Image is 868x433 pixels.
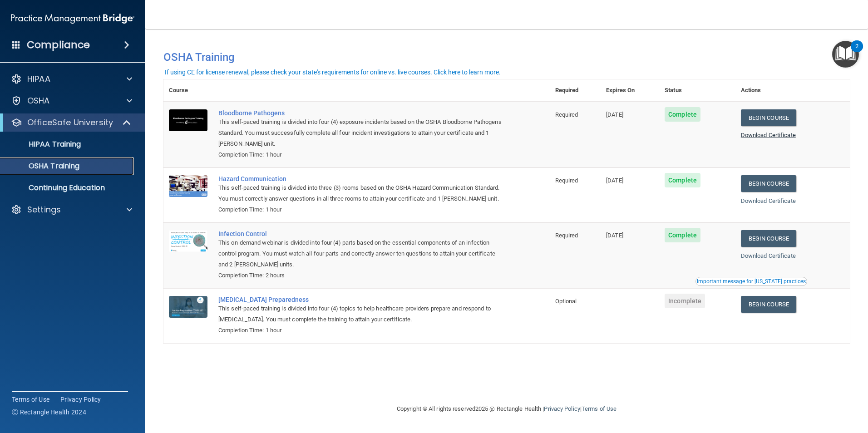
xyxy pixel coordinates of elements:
[606,177,623,184] span: [DATE]
[697,279,806,284] div: Important message for [US_STATE] practices
[11,10,134,28] img: PMB logo
[11,204,132,215] a: Settings
[218,204,504,215] div: Completion Time: 1 hour
[218,182,504,204] div: This self-paced training is divided into three (3) rooms based on the OSHA Hazard Communication S...
[6,162,79,171] p: OSHA Training
[665,294,705,308] span: Incomplete
[555,177,578,184] span: Required
[544,405,580,412] a: Privacy Policy
[218,303,504,325] div: This self-paced training is divided into four (4) topics to help healthcare providers prepare and...
[218,237,504,270] div: This on-demand webinar is divided into four (4) parts based on the essential components of an inf...
[6,140,81,149] p: HIPAA Training
[11,95,132,106] a: OSHA
[12,395,49,404] a: Terms of Use
[606,111,623,118] span: [DATE]
[163,51,850,64] h4: OSHA Training
[555,298,577,305] span: Optional
[582,405,616,412] a: Terms of Use
[741,296,796,313] a: Begin Course
[27,95,50,106] p: OSHA
[6,183,130,192] p: Continuing Education
[741,252,796,259] a: Download Certificate
[735,79,850,102] th: Actions
[27,74,50,84] p: HIPAA
[601,79,659,102] th: Expires On
[741,197,796,204] a: Download Certificate
[665,173,700,187] span: Complete
[27,117,113,128] p: OfficeSafe University
[855,46,858,58] div: 2
[555,232,578,239] span: Required
[60,395,101,404] a: Privacy Policy
[741,109,796,126] a: Begin Course
[27,204,61,215] p: Settings
[11,117,132,128] a: OfficeSafe University
[165,69,501,75] div: If using CE for license renewal, please check your state's requirements for online vs. live cours...
[11,74,132,84] a: HIPAA
[27,39,90,51] h4: Compliance
[218,117,504,149] div: This self-paced training is divided into four (4) exposure incidents based on the OSHA Bloodborne...
[218,325,504,336] div: Completion Time: 1 hour
[163,68,502,77] button: If using CE for license renewal, please check your state's requirements for online vs. live cours...
[218,296,504,303] a: [MEDICAL_DATA] Preparedness
[741,132,796,138] a: Download Certificate
[218,149,504,160] div: Completion Time: 1 hour
[163,79,213,102] th: Course
[218,270,504,281] div: Completion Time: 2 hours
[832,41,859,68] button: Open Resource Center, 2 new notifications
[695,277,807,286] button: Read this if you are a dental practitioner in the state of CA
[741,175,796,192] a: Begin Course
[550,79,601,102] th: Required
[665,107,700,122] span: Complete
[218,230,504,237] a: Infection Control
[665,228,700,242] span: Complete
[659,79,735,102] th: Status
[341,394,672,423] div: Copyright © All rights reserved 2025 @ Rectangle Health | |
[555,111,578,118] span: Required
[12,408,86,417] span: Ⓒ Rectangle Health 2024
[218,109,504,117] a: Bloodborne Pathogens
[606,232,623,239] span: [DATE]
[218,175,504,182] a: Hazard Communication
[741,230,796,247] a: Begin Course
